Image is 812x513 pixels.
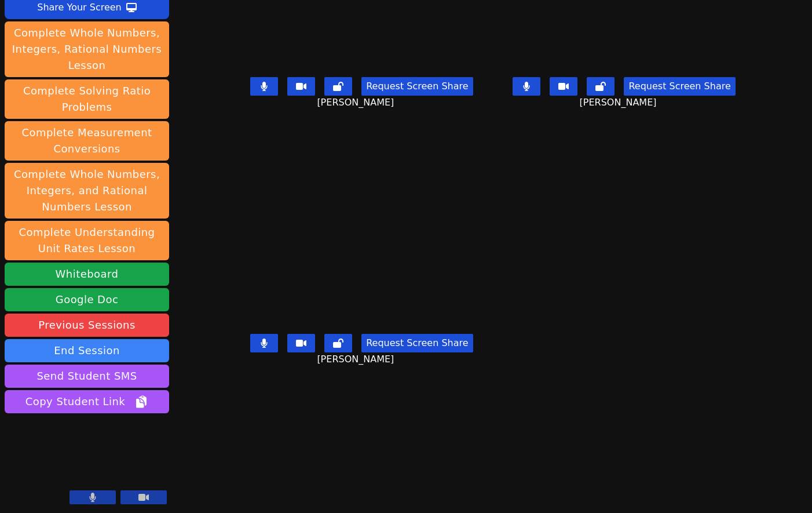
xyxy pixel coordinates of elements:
[5,221,169,260] button: Complete Understanding Unit Rates Lesson
[5,121,169,161] button: Complete Measurement Conversions
[5,263,169,286] button: Whiteboard
[5,21,169,77] button: Complete Whole Numbers, Integers, Rational Numbers Lesson
[5,365,169,388] button: Send Student SMS
[580,96,660,110] span: [PERSON_NAME]
[317,352,397,366] span: [PERSON_NAME]
[25,394,148,410] span: Copy Student Link
[5,339,169,362] button: End Session
[5,79,169,119] button: Complete Solving Ratio Problems
[5,163,169,219] button: Complete Whole Numbers, Integers, and Rational Numbers Lesson
[624,77,735,96] button: Request Screen Share
[361,334,473,352] button: Request Screen Share
[361,77,473,96] button: Request Screen Share
[5,390,169,413] button: Copy Student Link
[5,288,169,311] a: Google Doc
[5,314,169,337] a: Previous Sessions
[317,96,397,110] span: [PERSON_NAME]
